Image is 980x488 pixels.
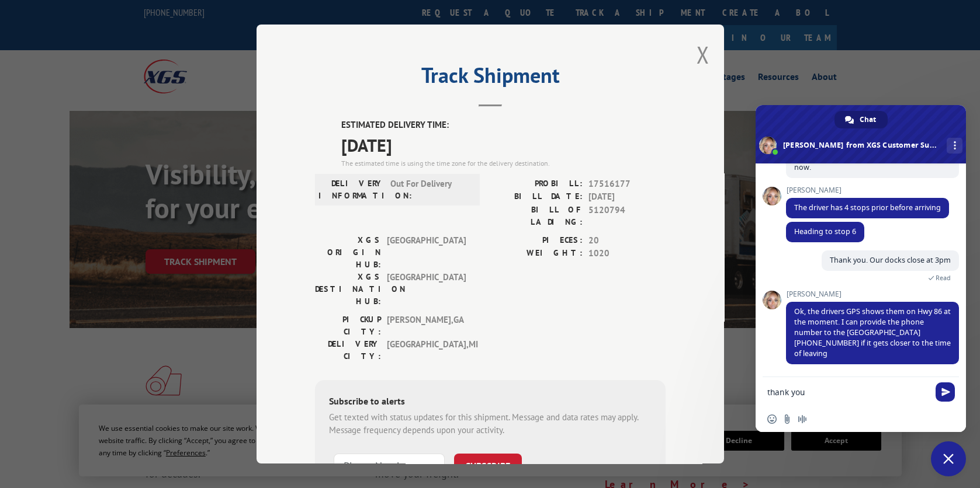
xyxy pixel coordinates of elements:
[341,118,666,132] label: ESTIMATED DELIVERY TIME:
[588,247,666,260] span: 1020
[341,131,666,158] span: [DATE]
[329,410,652,437] div: Get texted with status updates for this shipment. Message and data rates may apply. Message frequ...
[387,313,466,337] span: [PERSON_NAME] , GA
[830,255,951,265] span: Thank you. Our docks close at 3pm
[490,247,583,260] label: WEIGHT:
[315,233,381,270] label: XGS ORIGIN HUB:
[931,441,966,476] a: Close chat
[767,377,931,406] textarea: Compose your message...
[798,414,807,424] span: Audio message
[490,203,583,228] label: BILL OF LADING:
[341,158,666,168] div: The estimated time is using the time zone for the delivery destination.
[588,190,666,204] span: [DATE]
[387,270,466,307] span: [GEOGRAPHIC_DATA]
[315,337,381,362] label: DELIVERY CITY:
[329,393,652,410] div: Subscribe to alerts
[318,177,385,201] label: DELIVERY INFORMATION:
[782,414,792,424] span: Send a file
[334,453,445,477] input: Phone Number
[454,453,522,477] button: SUBSCRIBE
[860,111,876,128] span: Chat
[387,233,466,270] span: [GEOGRAPHIC_DATA]
[794,203,941,212] span: The driver has 4 stops prior before arriving
[767,414,777,424] span: Insert an emoji
[315,270,381,307] label: XGS DESTINATION HUB:
[588,177,666,190] span: 17516177
[315,67,666,89] h2: Track Shipment
[794,226,856,236] span: Heading to stop 6
[697,39,709,70] button: Close modal
[315,313,381,337] label: PICKUP CITY:
[490,177,583,190] label: PROBILL:
[490,190,583,204] label: BILL DATE:
[936,274,951,282] span: Read
[588,233,666,247] span: 20
[794,306,951,358] span: Ok, the drivers GPS shows them on Hwy 86 at the moment. I can provide the phone number to the [GE...
[588,203,666,228] span: 5120794
[390,177,469,201] span: Out For Delivery
[936,382,955,402] span: Send
[834,111,888,128] a: Chat
[490,233,583,247] label: PIECES:
[786,186,949,194] span: [PERSON_NAME]
[786,290,959,298] span: [PERSON_NAME]
[387,337,466,362] span: [GEOGRAPHIC_DATA] , MI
